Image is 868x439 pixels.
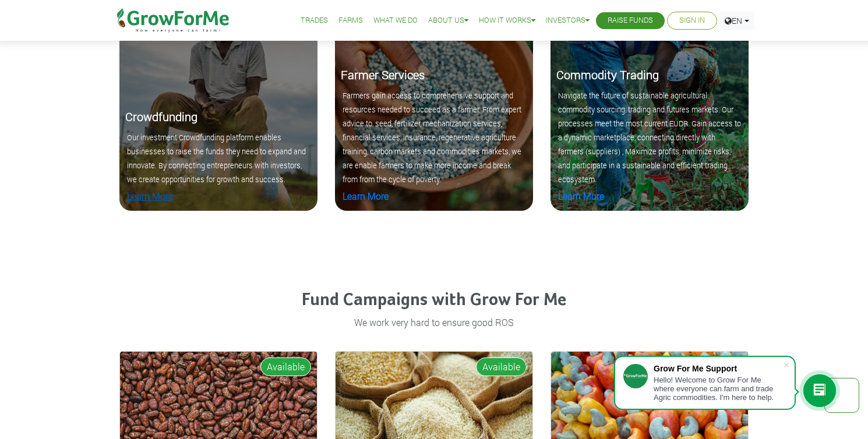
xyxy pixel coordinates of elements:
a: What We Do [373,15,418,27]
b: Crowdfunding [125,109,197,124]
small: Our investment Crowdfunding platform enables businesses to raise the funds they need to expand an... [127,133,306,184]
a: Learn More [343,190,389,202]
a: How it Works [479,15,535,27]
a: Trades [301,15,328,27]
a: EN [719,12,754,30]
span: Available [260,357,311,376]
b: Commodity Trading [556,67,659,82]
small: Navigate the future of sustainable agricultural commodity sourcing, trading and futures markets. ... [558,91,741,184]
a: Farms [338,15,363,27]
p: We work very hard to ensure good ROS [121,316,747,330]
h4: Fund Campaigns with Grow For Me [119,290,749,311]
b: Farmer Services [341,67,425,82]
a: Sign In [679,15,705,27]
a: Investors [546,15,590,27]
span: Available [476,357,527,376]
a: Raise Funds [608,15,653,27]
div: Hello! Welcome to Grow For Me where everyone can farm and trade Agric commodities. I'm here to help. [654,376,783,402]
small: Farmers gain access to comprehensive support and resources needed to succeed as a farmer. From ex... [343,91,521,184]
a: Learn More [127,190,173,202]
a: About Us [428,15,468,27]
div: Grow For Me Support [654,364,783,373]
a: Learn More [558,190,604,202]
